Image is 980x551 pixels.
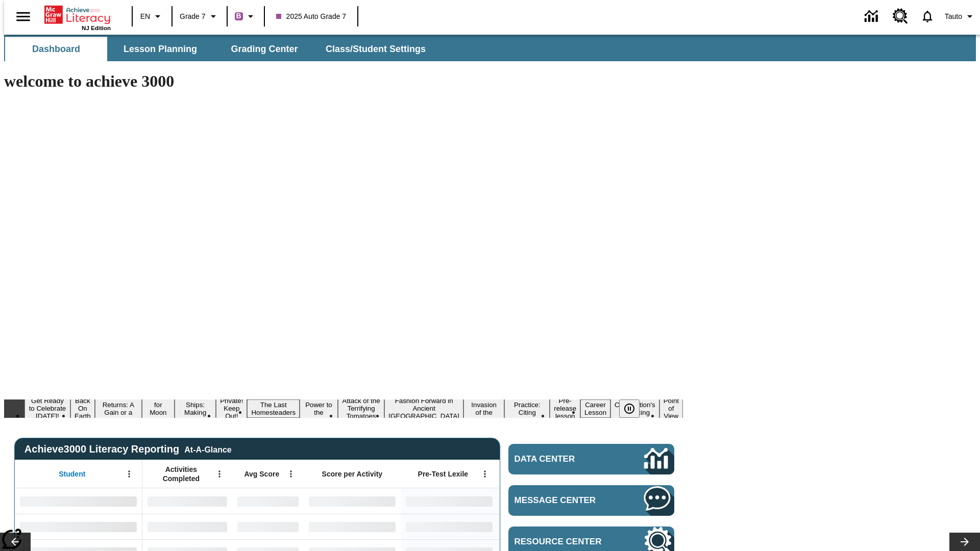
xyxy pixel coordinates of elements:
[276,11,347,22] span: 2025 Auto Grade 7
[887,3,914,30] a: Resource Center, Will open in new tab
[283,466,299,482] button: Open Menu
[8,2,38,32] button: Open side menu
[24,443,232,455] span: Achieve3000 Literacy Reporting
[216,395,247,421] button: Slide 6 Private! Keep Out!
[59,469,85,479] span: Student
[95,392,142,425] button: Slide 3 Free Returns: A Gain or a Drain?
[504,392,550,425] button: Slide 12 Mixed Practice: Citing Evidence
[463,392,504,425] button: Slide 11 The Invasion of the Free CD
[70,395,95,421] button: Slide 2 Back On Earth
[5,37,107,61] button: Dashboard
[212,466,227,482] button: Open Menu
[949,533,980,551] button: Lesson carousel, Next
[247,399,300,418] button: Slide 7 The Last Homesteaders
[44,4,111,31] div: Home
[580,399,610,418] button: Slide 14 Career Lesson
[326,43,426,55] span: Class/Student Settings
[148,465,215,483] span: Activities Completed
[4,37,435,61] div: SubNavbar
[514,495,614,506] span: Message Center
[338,395,384,421] button: Slide 9 Attack of the Terrifying Tomatoes
[140,11,150,22] span: EN
[914,3,941,30] a: Notifications
[550,395,580,421] button: Slide 13 Pre-release lesson
[300,392,338,425] button: Slide 8 Solar Power to the People
[244,469,279,479] span: Avg Score
[180,11,206,22] span: Grade 7
[236,10,241,22] span: B
[24,395,70,421] button: Slide 1 Get Ready to Celebrate Juneteenth!
[508,485,674,516] a: Message Center
[659,395,683,421] button: Slide 16 Point of View
[384,395,463,421] button: Slide 10 Fashion Forward in Ancient Rome
[213,37,315,61] button: Grading Center
[142,392,175,425] button: Slide 4 Time for Moon Rules?
[619,399,640,418] button: Pause
[142,514,232,539] div: No Data,
[136,7,168,26] button: Language: EN, Select a language
[232,514,304,539] div: No Data,
[231,7,261,26] button: Boost Class color is purple. Change class color
[184,443,231,455] div: At-A-Glance
[231,43,298,55] span: Grading Center
[317,37,434,61] button: Class/Student Settings
[176,7,224,26] button: Grade: Grade 7, Select a grade
[514,454,610,464] span: Data Center
[418,469,469,479] span: Pre-Test Lexile
[514,537,614,547] span: Resource Center
[619,399,650,418] div: Pause
[610,392,659,425] button: Slide 15 The Constitution's Balancing Act
[175,392,216,425] button: Slide 5 Cruise Ships: Making Waves
[44,5,111,25] a: Home
[945,11,962,22] span: Tauto
[477,466,493,482] button: Open Menu
[232,488,304,514] div: No Data,
[142,488,232,514] div: No Data,
[82,25,111,31] span: NJ Edition
[121,466,137,482] button: Open Menu
[4,72,683,91] h1: welcome to achieve 3000
[508,444,674,474] a: Data Center
[32,43,80,55] span: Dashboard
[859,3,887,31] a: Data Center
[109,37,211,61] button: Lesson Planning
[124,43,197,55] span: Lesson Planning
[4,35,976,61] div: SubNavbar
[322,469,383,479] span: Score per Activity
[941,7,980,26] button: Profile/Settings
